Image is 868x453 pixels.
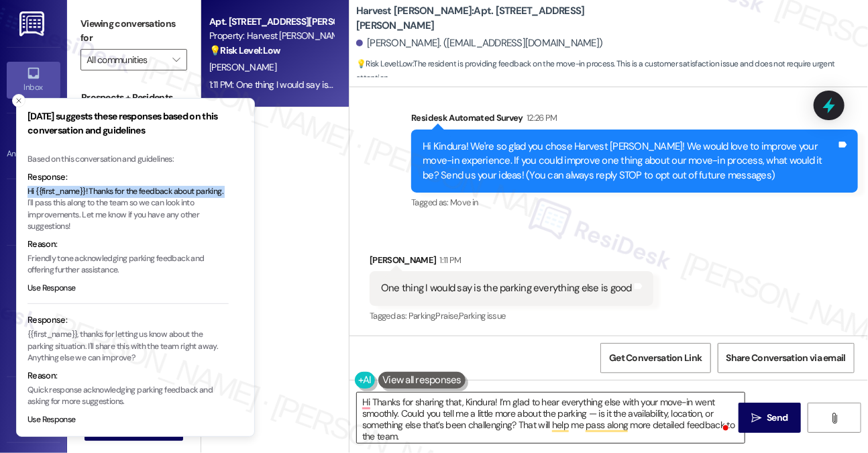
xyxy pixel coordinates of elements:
div: Response: [28,313,229,327]
a: Insights • [7,260,60,296]
button: Use Response [28,283,76,295]
p: {{first_name}}, thanks for letting us know about the parking situation. I'll share this with the ... [28,329,229,364]
i:  [829,413,839,423]
textarea: To enrich screen reader interactions, please activate Accessibility in Grammarly extension settings [357,393,745,443]
a: Inbox [7,62,60,98]
i:  [751,413,761,423]
div: 1:11 PM: One thing I would say is the parking everything else is good [209,79,466,91]
p: Hi {{first_name}}! Thanks for the feedback about parking. I'll pass this along to the team so we ... [28,186,229,233]
a: Site Visit • [7,194,60,230]
span: Share Conversation via email [726,351,846,365]
strong: 💡 Risk Level: Low [209,44,280,56]
span: Get Conversation Link [609,351,702,365]
button: Use Response [28,414,76,426]
button: Get Conversation Link [600,343,710,373]
span: : The resident is providing feedback on the move-in process. This is a customer satisfaction issu... [356,57,868,86]
strong: 💡 Risk Level: Low [356,58,413,69]
a: Buildings [7,325,60,362]
div: 12:26 PM [523,111,557,125]
a: Leads [7,392,60,428]
h3: [DATE] suggests these responses based on this conversation and guidelines [28,109,229,138]
span: Parking , [409,310,436,321]
label: Viewing conversations for [80,13,187,49]
span: Send [767,411,788,425]
div: Property: Harvest [PERSON_NAME] [209,29,333,43]
span: Move in [450,197,478,208]
div: Reason: [28,238,229,251]
b: Harvest [PERSON_NAME]: Apt. [STREET_ADDRESS][PERSON_NAME] [356,4,625,33]
div: Apt. [STREET_ADDRESS][PERSON_NAME] [209,15,333,29]
div: Based on this conversation and guidelines: [28,154,229,166]
div: One thing I would say is the parking everything else is good [381,281,632,295]
div: [PERSON_NAME] [370,253,653,272]
button: Share Conversation via email [718,343,855,373]
button: Close toast [12,94,25,107]
div: 1:11 PM [437,253,462,267]
span: Parking issue [459,310,506,321]
div: Reason: [28,369,229,383]
div: Response: [28,170,229,184]
span: Praise , [436,310,459,321]
input: All communities [87,49,166,70]
i:  [172,54,180,65]
div: Tagged as: [411,193,858,212]
p: Quick response acknowledging parking feedback and asking for more suggestions. [28,385,229,408]
div: Tagged as: [370,306,653,325]
button: Send [739,403,801,433]
div: Hi Kindura! We're so glad you chose Harvest [PERSON_NAME]! We would love to improve your move-in ... [423,140,836,183]
img: ResiDesk Logo [19,11,47,36]
span: [PERSON_NAME] [209,61,276,73]
div: Residesk Automated Survey [411,111,858,130]
div: [PERSON_NAME]. ([EMAIL_ADDRESS][DOMAIN_NAME]) [356,36,603,50]
p: Friendly tone acknowledging parking feedback and offering further assistance. [28,253,229,276]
